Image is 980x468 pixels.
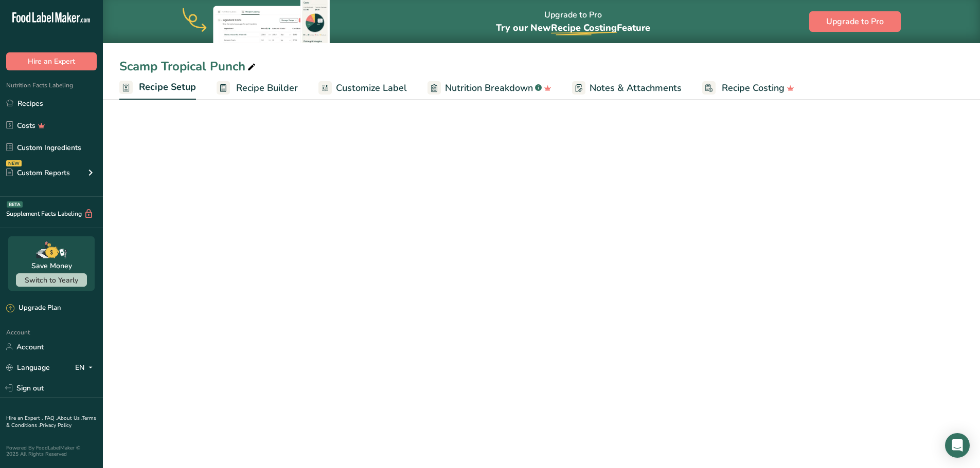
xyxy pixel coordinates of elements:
[217,77,298,100] a: Recipe Builder
[336,81,407,95] span: Customize Label
[6,303,61,313] div: Upgrade Plan
[445,81,533,95] span: Nutrition Breakdown
[45,415,57,422] a: FAQ .
[6,415,43,422] a: Hire an Expert .
[318,77,407,100] a: Customize Label
[25,275,78,285] span: Switch to Yearly
[427,77,551,100] a: Nutrition Breakdown
[139,80,196,94] span: Recipe Setup
[6,167,70,178] div: Custom Reports
[75,361,97,373] div: EN
[6,160,22,166] div: NEW
[496,1,650,43] div: Upgrade to Pro
[496,22,650,34] span: Try our New Feature
[119,76,196,100] a: Recipe Setup
[572,77,682,100] a: Notes & Attachments
[6,52,97,70] button: Hire an Expert
[809,11,901,32] button: Upgrade to Pro
[236,81,298,95] span: Recipe Builder
[826,15,884,28] span: Upgrade to Pro
[31,260,72,271] div: Save Money
[7,201,23,208] div: BETA
[40,422,72,429] a: Privacy Policy
[16,273,87,287] button: Switch to Yearly
[551,22,617,34] span: Recipe Costing
[6,359,50,377] a: Language
[590,81,682,95] span: Notes & Attachments
[6,415,96,429] a: Terms & Conditions .
[119,57,258,76] div: Scamp Tropical Punch
[722,81,785,95] span: Recipe Costing
[6,445,97,457] div: Powered By FoodLabelMaker © 2025 All Rights Reserved
[57,415,82,422] a: About Us .
[702,77,794,100] a: Recipe Costing
[945,433,970,458] div: Open Intercom Messenger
